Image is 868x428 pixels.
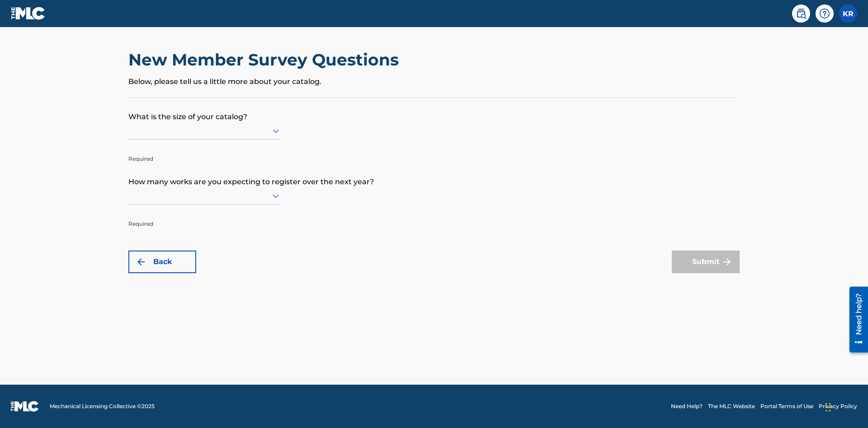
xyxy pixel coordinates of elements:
p: Below, please tell us a little more about your catalog. [128,76,740,87]
div: Drag [826,394,831,421]
a: Need Help? [671,402,703,410]
button: Back [128,251,196,273]
a: Portal Terms of Use [760,402,813,410]
p: How many works are you expecting to register over the next year? [128,163,740,187]
iframe: Chat Widget [823,385,868,428]
img: MLC Logo [11,7,46,20]
div: User Menu [839,5,857,23]
p: Required [128,206,281,228]
img: search [796,8,807,19]
img: help [819,8,830,19]
h2: New Member Survey Questions [128,50,403,70]
a: Privacy Policy [819,402,857,410]
p: What is the size of your catalog? [128,98,740,122]
img: 7ee5dd4eb1f8a8e3ef2f.svg [136,256,146,267]
p: Required [128,141,281,163]
img: logo [11,401,39,412]
div: Help [816,5,834,23]
a: The MLC Website [708,402,755,410]
iframe: Resource Center [843,283,868,357]
a: Public Search [792,5,810,23]
span: Mechanical Licensing Collective © 2025 [50,402,155,410]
